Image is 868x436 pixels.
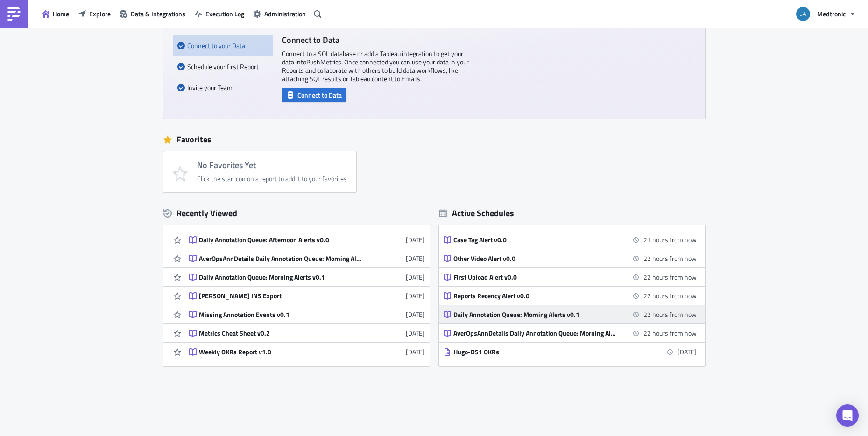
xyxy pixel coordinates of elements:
[643,272,697,282] time: 2025-08-27 09:00
[677,347,697,357] time: 2025-08-28 08:00
[439,208,514,218] div: Active Schedules
[453,273,617,281] div: First Upload Alert v0.0
[197,175,347,183] div: Click the star icon on a report to add it to your favorites
[406,235,425,245] time: 2025-08-20T12:19:31Z
[444,324,697,342] a: AverOpsAnnDetails Daily Annotation Queue: Morning Alerts v122 hours from now
[199,273,362,281] div: Daily Annotation Queue: Morning Alerts v0.1
[197,161,347,170] h4: No Favorites Yet
[89,9,111,19] span: Explore
[199,292,362,300] div: [PERSON_NAME] INS Export
[115,7,190,21] button: Data & Integrations
[199,254,362,263] div: AverOpsAnnDetails Daily Annotation Queue: Morning Alerts v1
[199,348,362,356] div: Weekly OKRs Report v1.0
[790,4,861,24] button: Medtronic
[189,287,425,305] a: [PERSON_NAME] INS Export[DATE]
[163,133,705,147] div: Favorites
[643,235,697,245] time: 2025-08-27 08:00
[199,329,362,338] div: Metrics Cheat Sheet v0.2
[444,268,697,286] a: First Upload Alert v0.022 hours from now
[177,56,268,77] div: Schedule your first Report
[444,231,697,249] a: Case Tag Alert v0.021 hours from now
[189,268,425,286] a: Daily Annotation Queue: Morning Alerts v0.1[DATE]
[453,329,617,338] div: AverOpsAnnDetails Daily Annotation Queue: Morning Alerts v1
[453,292,617,300] div: Reports Recency Alert v0.0
[453,348,617,356] div: Hugo-DS1 OKRs
[643,253,697,263] time: 2025-08-27 09:00
[406,253,425,263] time: 2025-08-20T12:13:52Z
[406,291,425,301] time: 2025-07-21T11:07:43Z
[189,343,425,361] a: Weekly OKRs Report v1.0[DATE]
[264,9,306,19] span: Administration
[406,272,425,282] time: 2025-08-20T08:01:15Z
[282,88,346,102] button: Connect to Data
[189,249,425,267] a: AverOpsAnnDetails Daily Annotation Queue: Morning Alerts v1[DATE]
[297,90,342,100] span: Connect to Data
[453,254,617,263] div: Other Video Alert v0.0
[74,7,115,21] button: Explore
[189,324,425,342] a: Metrics Cheat Sheet v0.2[DATE]
[199,236,362,244] div: Daily Annotation Queue: Afternoon Alerts v0.0
[282,49,469,83] p: Connect to a SQL database or add a Tableau integration to get your data into PushMetrics . Once c...
[643,291,697,301] time: 2025-08-27 09:00
[53,9,69,19] span: Home
[444,343,697,361] a: Hugo-DS1 OKRs[DATE]
[453,236,617,244] div: Case Tag Alert v0.0
[189,231,425,249] a: Daily Annotation Queue: Afternoon Alerts v0.0[DATE]
[282,89,346,99] a: Connect to Data
[177,77,268,98] div: Invite your Team
[199,310,362,319] div: Missing Annotation Events v0.1
[444,249,697,267] a: Other Video Alert v0.022 hours from now
[37,7,74,21] button: Home
[177,35,268,56] div: Connect to your Data
[205,9,244,19] span: Execution Log
[836,404,859,427] div: Open Intercom Messenger
[817,9,846,19] span: Medtronic
[189,305,425,323] a: Missing Annotation Events v0.1[DATE]
[131,9,185,19] span: Data & Integrations
[795,6,811,22] img: Avatar
[444,287,697,305] a: Reports Recency Alert v0.022 hours from now
[7,7,21,21] img: PushMetrics
[453,310,617,319] div: Daily Annotation Queue: Morning Alerts v0.1
[406,309,425,319] time: 2025-07-16T08:16:22Z
[406,347,425,357] time: 2025-07-07T08:02:08Z
[190,7,249,21] button: Execution Log
[643,309,697,319] time: 2025-08-27 09:00
[163,206,430,220] div: Recently Viewed
[444,305,697,323] a: Daily Annotation Queue: Morning Alerts v0.122 hours from now
[249,7,311,21] button: Administration
[406,328,425,338] time: 2025-07-11T08:03:50Z
[282,35,469,45] h4: Connect to Data
[643,328,697,338] time: 2025-08-27 09:00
